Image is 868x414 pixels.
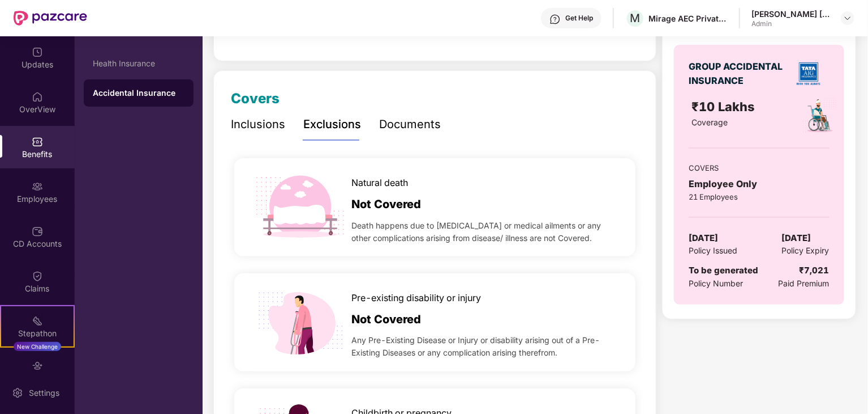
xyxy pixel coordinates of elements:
div: 21 Employees [689,191,829,202]
span: Coverage [692,117,728,127]
span: Pre-existing disability or injury [351,291,481,305]
div: Employee Only [689,177,829,191]
div: Inclusions [231,116,285,133]
div: Health Insurance [93,59,184,68]
div: Mirage AEC Private Limited [648,13,728,24]
img: New Pazcare Logo [14,11,87,26]
span: Policy Expiry [782,244,830,257]
div: COVERS [689,162,829,174]
div: Documents [379,116,441,133]
div: Settings [25,387,63,399]
div: Get Help [565,14,593,23]
span: Policy Number [689,278,743,288]
img: svg+xml;base64,PHN2ZyBpZD0iVXBkYXRlZCIgeG1sbnM9Imh0dHA6Ly93d3cudzMub3JnLzIwMDAvc3ZnIiB3aWR0aD0iMj... [32,47,43,58]
div: Covers [231,88,280,109]
span: [DATE] [782,231,811,245]
span: [DATE] [689,231,718,245]
img: svg+xml;base64,PHN2ZyBpZD0iQ0RfQWNjb3VudHMiIGRhdGEtbmFtZT0iQ0QgQWNjb3VudHMiIHhtbG5zPSJodHRwOi8vd3... [32,226,43,237]
span: Not Covered [351,311,421,328]
span: Death happens due to [MEDICAL_DATA] or medical ailments or any other complications arising from d... [351,219,618,244]
span: Natural death [351,176,408,190]
img: svg+xml;base64,PHN2ZyBpZD0iRW5kb3JzZW1lbnRzIiB4bWxucz0iaHR0cDovL3d3dy53My5vcmcvMjAwMC9zdmciIHdpZH... [32,360,43,371]
img: svg+xml;base64,PHN2ZyBpZD0iRW1wbG95ZWVzIiB4bWxucz0iaHR0cDovL3d3dy53My5vcmcvMjAwMC9zdmciIHdpZHRoPS... [32,181,43,192]
div: [PERSON_NAME] [PERSON_NAME] [751,9,831,19]
span: Policy Issued [689,244,737,257]
span: Paid Premium [779,277,830,290]
img: policyIcon [801,97,838,134]
div: New Challenge [14,342,61,351]
img: svg+xml;base64,PHN2ZyBpZD0iU2V0dGluZy0yMHgyMCIgeG1sbnM9Imh0dHA6Ly93d3cudzMub3JnLzIwMDAvc3ZnIiB3aW... [12,387,23,399]
span: To be generated [689,265,758,276]
img: svg+xml;base64,PHN2ZyBpZD0iQ2xhaW0iIHhtbG5zPSJodHRwOi8vd3d3LnczLm9yZy8yMDAwL3N2ZyIgd2lkdGg9IjIwIi... [32,271,43,282]
img: svg+xml;base64,PHN2ZyBpZD0iSGVscC0zMngzMiIgeG1sbnM9Imh0dHA6Ly93d3cudzMub3JnLzIwMDAvc3ZnIiB3aWR0aD... [549,14,561,25]
img: svg+xml;base64,PHN2ZyB4bWxucz0iaHR0cDovL3d3dy53My5vcmcvMjAwMC9zdmciIHdpZHRoPSIyMSIgaGVpZ2h0PSIyMC... [32,315,43,327]
img: icon [251,273,349,371]
div: Exclusions [303,116,361,133]
span: Any Pre-Existing Disease or Injury or disability arising out of a Pre-Existing Diseases or any co... [351,334,618,359]
span: ₹10 Lakhs [692,99,759,114]
div: Accidental Insurance [93,87,184,99]
div: Admin [751,19,831,28]
img: icon [251,158,349,256]
img: svg+xml;base64,PHN2ZyBpZD0iRHJvcGRvd24tMzJ4MzIiIHhtbG5zPSJodHRwOi8vd3d3LnczLm9yZy8yMDAwL3N2ZyIgd2... [843,14,852,23]
img: svg+xml;base64,PHN2ZyBpZD0iSG9tZSIgeG1sbnM9Imh0dHA6Ly93d3cudzMub3JnLzIwMDAvc3ZnIiB3aWR0aD0iMjAiIG... [32,91,43,103]
span: Not Covered [351,196,421,213]
img: insurerLogo [792,57,826,91]
span: M [630,11,641,25]
img: svg+xml;base64,PHN2ZyBpZD0iQmVuZWZpdHMiIHhtbG5zPSJodHRwOi8vd3d3LnczLm9yZy8yMDAwL3N2ZyIgd2lkdGg9Ij... [32,136,43,147]
div: GROUP ACCIDENTAL INSURANCE [689,60,788,88]
div: ₹7,021 [800,264,830,277]
div: Stepathon [1,328,74,339]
